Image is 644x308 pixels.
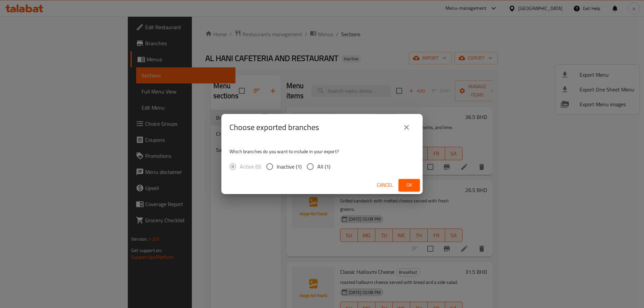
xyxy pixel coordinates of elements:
[398,179,420,191] button: Ok
[240,163,261,171] span: Active (0)
[229,122,319,133] h2: Choose exported branches
[398,119,415,135] button: close
[404,181,415,189] span: Ok
[229,148,415,155] p: Which branches do you want to include in your export?
[277,163,302,171] span: Inactive (1)
[317,163,330,171] span: All (1)
[377,181,393,189] span: Cancel
[374,179,396,191] button: Cancel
